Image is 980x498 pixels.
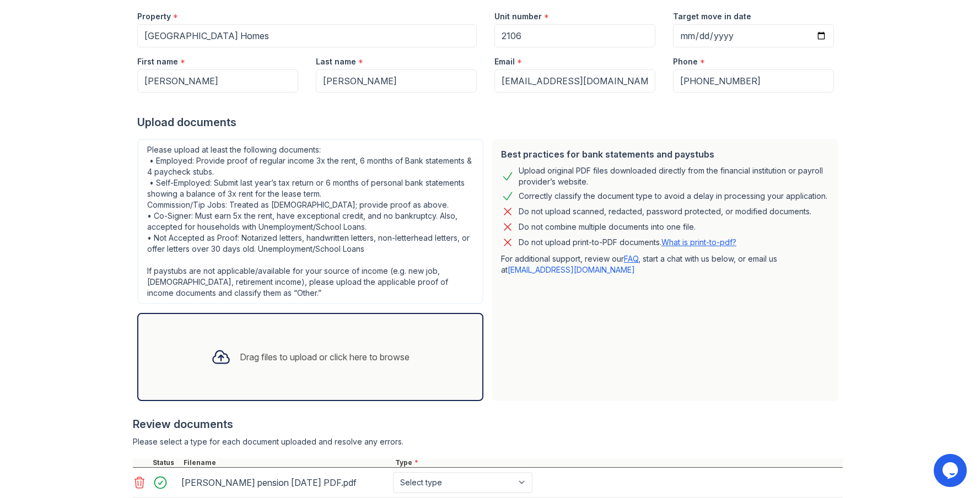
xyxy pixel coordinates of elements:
[673,11,751,22] label: Target move in date
[519,190,827,203] div: Correctly classify the document type to avoid a delay in processing your application.
[181,474,389,491] div: [PERSON_NAME] pension [DATE] PDF.pdf
[519,220,696,234] div: Do not combine multiple documents into one file.
[137,139,483,304] div: Please upload at least the following documents: • Employed: Provide proof of regular income 3x th...
[181,458,393,467] div: Filename
[661,237,736,247] a: What is print-to-pdf?
[494,56,515,67] label: Email
[137,11,171,22] label: Property
[316,56,356,67] label: Last name
[624,254,638,263] a: FAQ
[393,458,843,467] div: Type
[508,265,635,274] a: [EMAIL_ADDRESS][DOMAIN_NAME]
[150,458,181,467] div: Status
[519,237,736,248] p: Do not upload print-to-PDF documents.
[519,205,811,218] div: Do not upload scanned, redacted, password protected, or modified documents.
[137,115,843,130] div: Upload documents
[501,253,830,275] p: For additional support, review our , start a chat with us below, or email us at
[501,148,830,161] div: Best practices for bank statements and paystubs
[240,350,410,364] div: Drag files to upload or click here to browse
[133,436,843,447] div: Please select a type for each document uploaded and resolve any errors.
[673,56,698,67] label: Phone
[934,454,969,487] iframe: chat widget
[519,165,830,187] div: Upload original PDF files downloaded directly from the financial institution or payroll provider’...
[494,11,542,22] label: Unit number
[133,416,843,432] div: Review documents
[137,56,178,67] label: First name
